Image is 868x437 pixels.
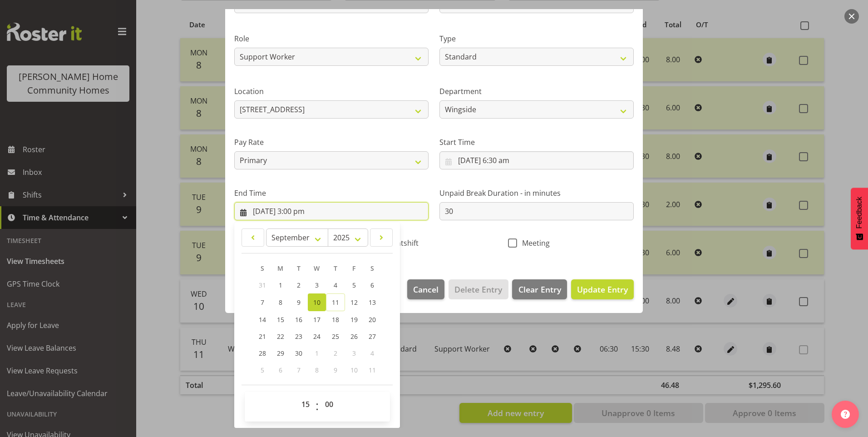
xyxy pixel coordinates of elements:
span: 8 [315,366,319,374]
span: : [316,395,319,418]
span: 2 [334,349,337,358]
span: 19 [350,315,358,324]
span: 7 [297,366,301,374]
button: Delete Entry [449,279,508,299]
input: Click to select... [234,202,429,220]
span: 10 [313,298,321,307]
label: End Time [234,188,429,199]
span: Delete Entry [454,283,502,295]
span: 12 [350,298,358,307]
a: 17 [308,311,326,328]
img: help-xxl-2.png [841,410,850,419]
span: 22 [277,332,284,341]
a: 30 [290,345,308,362]
span: F [352,264,355,273]
span: 11 [369,366,376,374]
span: M [277,264,283,273]
span: 8 [279,298,282,307]
span: 4 [370,349,374,358]
label: Start Time [439,137,634,148]
span: 2 [297,281,301,289]
a: 7 [253,293,271,311]
label: Unpaid Break Duration - in minutes [439,188,634,199]
span: 5 [261,366,264,374]
span: 15 [277,315,284,324]
span: 23 [295,332,302,341]
span: 7 [261,298,264,307]
label: Role [234,33,429,44]
button: Clear Entry [512,279,567,299]
a: 13 [363,293,381,311]
span: S [370,264,374,273]
span: 28 [259,349,266,358]
a: 10 [308,293,326,311]
span: 6 [370,281,374,289]
a: 1 [271,277,290,293]
a: 28 [253,345,271,362]
a: 29 [271,345,290,362]
span: 3 [352,349,356,358]
label: Pay Rate [234,137,429,148]
span: 30 [295,349,302,358]
span: 16 [295,315,302,324]
a: 14 [253,311,271,328]
span: 1 [279,281,282,289]
label: Location [234,86,429,97]
span: 26 [350,332,358,341]
span: 4 [334,281,337,289]
span: Meeting [517,238,550,248]
input: Unpaid Break Duration [439,202,634,220]
span: 5 [352,281,356,289]
span: 27 [369,332,376,341]
span: 11 [332,298,339,307]
span: Clear Entry [518,283,561,295]
a: 18 [326,311,345,328]
span: Feedback [855,197,863,228]
span: 10 [350,366,358,374]
span: 13 [369,298,376,307]
span: 18 [332,315,339,324]
button: Cancel [407,279,444,299]
input: Click to select... [439,151,634,169]
a: 9 [290,293,308,311]
label: Type [439,33,634,44]
span: 21 [259,332,266,341]
a: 2 [290,277,308,293]
span: Update Entry [577,284,628,295]
a: 4 [326,277,345,293]
a: 15 [271,311,290,328]
span: 9 [297,298,301,307]
a: 24 [308,328,326,345]
a: 26 [345,328,363,345]
a: 5 [345,277,363,293]
a: 8 [271,293,290,311]
span: 1 [315,349,319,358]
span: T [297,264,301,273]
span: 29 [277,349,284,358]
a: 6 [363,277,381,293]
span: 24 [313,332,321,341]
span: 9 [334,366,337,374]
span: S [261,264,264,273]
span: 25 [332,332,339,341]
a: 27 [363,328,381,345]
a: 16 [290,311,308,328]
button: Update Entry [571,279,634,299]
a: 20 [363,311,381,328]
a: 25 [326,328,345,345]
a: 11 [326,293,345,311]
a: 19 [345,311,363,328]
span: 31 [259,281,266,289]
span: T [334,264,337,273]
a: 22 [271,328,290,345]
span: 17 [313,315,321,324]
span: 14 [259,315,266,324]
span: 6 [279,366,282,374]
a: 21 [253,328,271,345]
a: 3 [308,277,326,293]
span: Cancel [413,283,439,295]
span: W [314,264,320,273]
a: 23 [290,328,308,345]
label: Department [439,86,634,97]
button: Feedback - Show survey [851,188,868,249]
